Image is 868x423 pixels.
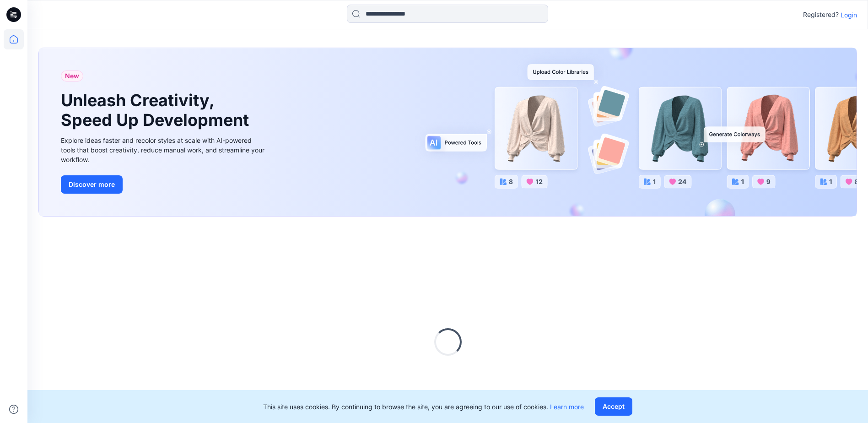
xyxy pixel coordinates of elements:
button: Discover more [61,175,123,194]
p: Login [841,10,857,20]
div: Explore ideas faster and recolor styles at scale with AI-powered tools that boost creativity, red... [61,136,267,164]
button: Accept [595,397,632,416]
span: New [65,70,79,81]
p: Registered? [803,9,839,20]
a: Learn more [550,403,584,411]
a: Discover more [61,175,267,194]
h1: Unleash Creativity, Speed Up Development [61,91,253,130]
p: This site uses cookies. By continuing to browse the site, you are agreeing to our use of cookies. [263,402,584,412]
